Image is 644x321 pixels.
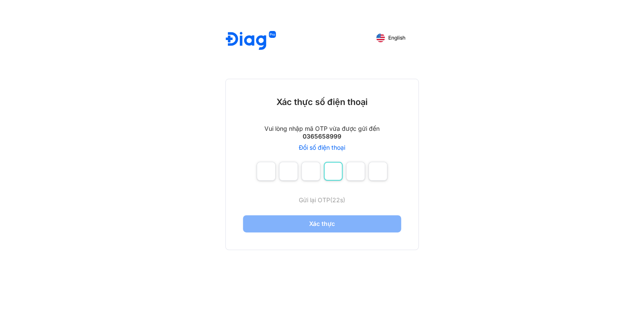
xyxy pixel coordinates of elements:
div: Vui lòng nhập mã OTP vừa được gửi đến [264,125,380,133]
span: English [388,35,405,41]
div: Xác thực số điện thoại [276,96,368,108]
a: Đổi số điện thoại [299,144,345,151]
img: logo [226,31,276,51]
img: English [376,34,385,42]
div: 0365658999 [303,133,341,140]
button: English [370,31,411,45]
button: Xác thực [243,215,401,232]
